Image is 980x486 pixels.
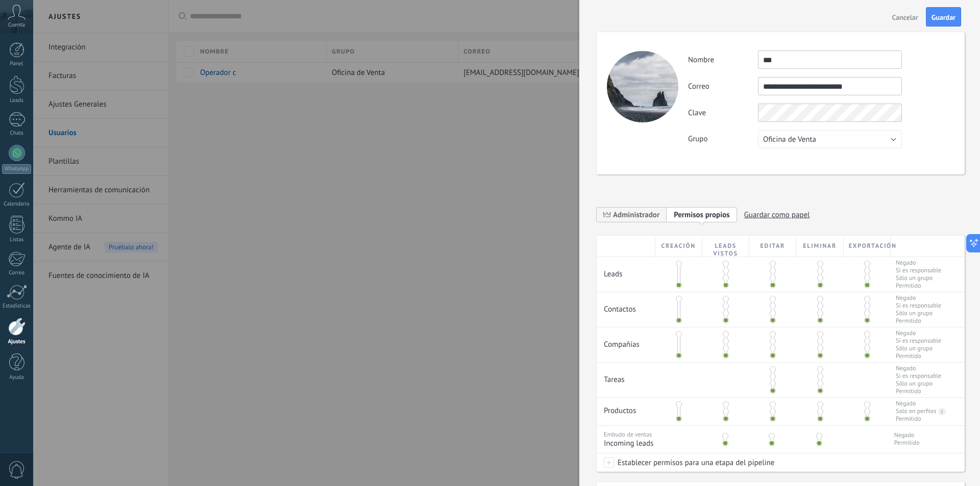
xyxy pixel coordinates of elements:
[894,431,920,439] span: Negado
[614,453,774,472] span: Establecer permisos para una etapa del pipeline
[894,439,920,447] span: Permitido
[892,14,918,21] span: Cancelar
[896,345,941,352] span: Sólo un grupo
[896,329,941,337] span: Negado
[604,439,699,448] span: Incoming leads
[2,270,32,276] div: Correo
[763,135,816,144] span: Oficina de Venta
[896,380,941,388] span: Sólo un grupo
[744,207,810,223] span: Guardar como papel
[932,14,955,21] span: Guardar
[674,210,730,220] span: Permisos propios
[702,236,749,257] div: Leads vistos
[667,207,737,222] span: Add new role
[2,237,32,243] div: Listas
[2,130,32,137] div: Chats
[2,339,32,345] div: Ajustes
[896,388,941,395] span: Permitido
[844,236,891,257] div: Exportación
[8,22,25,29] span: Cuenta
[896,302,941,310] span: Si es responsable
[597,398,655,421] div: Productos
[2,97,32,104] div: Leads
[597,363,655,390] div: Tareas
[597,292,655,319] div: Contactos
[597,257,655,284] div: Leads
[896,415,921,423] div: Permitido
[749,236,796,257] div: Editar
[896,317,941,325] span: Permitido
[896,407,937,415] div: Solo en perfiles
[896,372,941,380] span: Si es responsable
[688,55,758,65] label: Nombre
[896,310,941,317] span: Sólo un grupo
[688,108,758,118] label: Clave
[896,274,941,282] span: Sólo un grupo
[688,82,758,91] label: Correo
[896,267,941,274] span: Si es responsable
[655,236,702,257] div: Creación
[2,164,31,174] div: WhatsApp
[2,61,32,67] div: Panel
[613,210,659,220] span: Administrador
[896,259,941,267] span: Negado
[938,408,943,416] div: ?
[888,9,922,25] button: Cancelar
[896,352,941,360] span: Permitido
[2,303,32,310] div: Estadísticas
[597,327,655,354] div: Compañías
[896,282,941,290] span: Permitido
[896,294,941,302] span: Negado
[758,130,902,148] button: Oficina de Venta
[2,201,32,208] div: Calendario
[688,134,758,144] label: Grupo
[604,431,652,439] span: Embudo de ventas
[896,400,916,407] div: Negado
[896,365,941,372] span: Negado
[896,337,941,345] span: Si es responsable
[2,374,32,381] div: Ayuda
[926,7,961,27] button: Guardar
[597,207,667,222] span: Administrador
[796,236,843,257] div: Eliminar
